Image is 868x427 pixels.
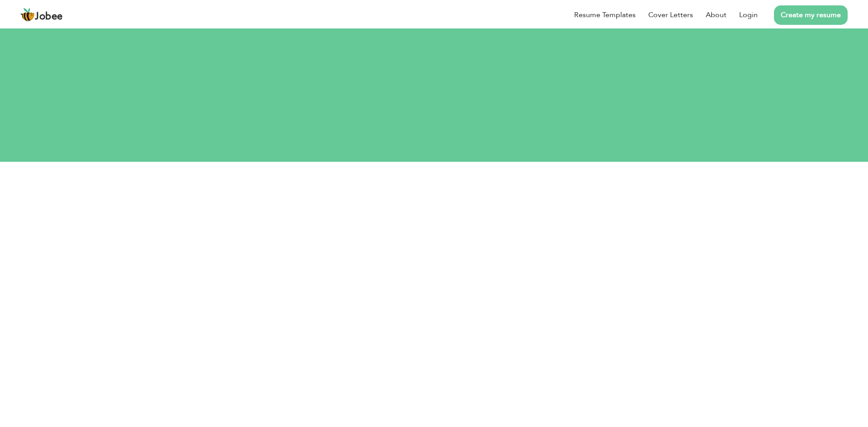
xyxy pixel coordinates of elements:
[706,9,726,20] a: About
[20,8,35,22] img: jobee.io
[35,12,63,22] span: Jobee
[20,8,63,22] a: Jobee
[574,9,636,20] a: Resume Templates
[739,9,758,20] a: Login
[774,5,848,25] a: Create my resume
[648,9,693,20] a: Cover Letters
